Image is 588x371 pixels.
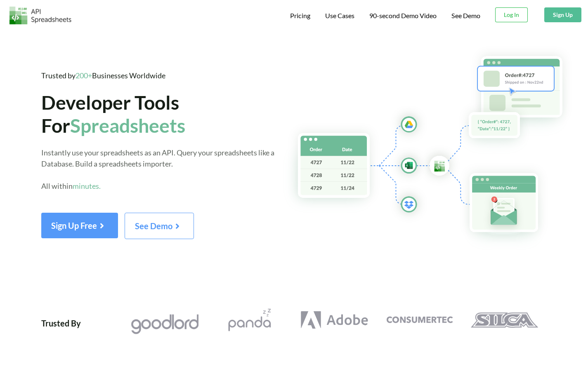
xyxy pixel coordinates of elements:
img: Hero Spreadsheet Flow [282,45,588,251]
a: Silca Logo [462,309,547,331]
img: Logo.png [9,7,71,24]
button: See Demo [125,213,194,239]
span: Trusted by Businesses Worldwide [41,71,165,80]
button: Log In [495,7,528,22]
span: 200+ [76,71,92,80]
a: See Demo [125,224,194,231]
img: Consumertec Logo [385,309,453,331]
span: See Demo [135,221,184,231]
img: Goodlord Logo [131,313,199,335]
a: Consumertec Logo [377,309,462,331]
span: Sign Up Free [51,221,108,230]
div: Trusted By [41,309,81,335]
a: See Demo [451,12,480,20]
span: 90-second Demo Video [369,12,437,19]
img: Adobe Logo [300,309,368,331]
button: Sign Up [544,7,581,22]
img: Pandazzz Logo [215,309,283,331]
span: Pricing [290,12,310,19]
a: Pandazzz Logo [207,309,292,331]
button: Sign Up Free [41,213,118,238]
span: Spreadsheets [70,114,185,137]
a: Adobe Logo [292,309,377,331]
img: Silca Logo [470,309,538,331]
a: Goodlord Logo [122,309,207,335]
span: minutes. [73,181,101,190]
span: Developer Tools For [41,91,185,137]
span: Use Cases [325,12,354,19]
span: Instantly use your spreadsheets as an API. Query your spreadsheets like a Database. Build a sprea... [41,148,274,190]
